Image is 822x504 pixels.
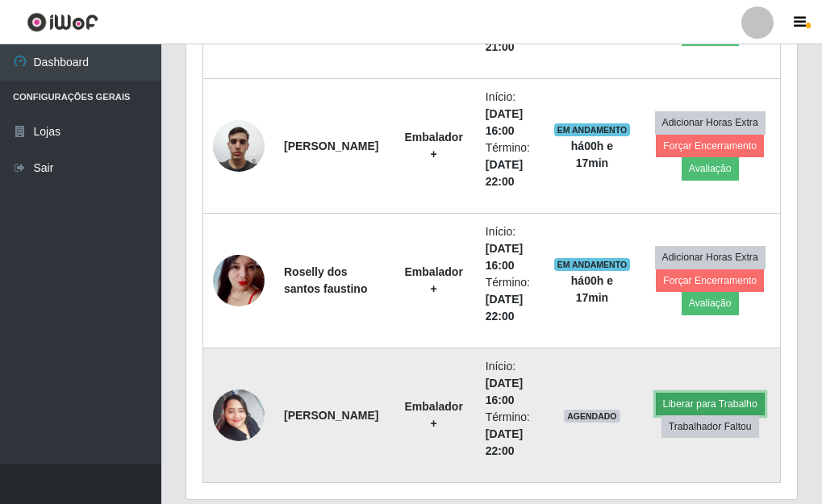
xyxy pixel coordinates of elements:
time: [DATE] 16:00 [486,107,523,137]
span: AGENDADO [564,410,620,423]
strong: Embalador + [405,400,463,430]
img: CoreUI Logo [27,12,98,32]
time: [DATE] 22:00 [486,293,523,323]
strong: há 00 h e 17 min [571,274,613,304]
li: Início: [486,223,535,274]
li: Início: [486,358,535,409]
img: 1736825019382.jpeg [213,381,265,449]
strong: Roselly dos santos faustino [284,265,367,295]
button: Forçar Encerramento [656,135,764,157]
img: 1699551411830.jpeg [213,111,265,180]
strong: [PERSON_NAME] [284,409,378,422]
button: Avaliação [682,157,739,180]
button: Forçar Encerramento [656,269,764,292]
li: Início: [486,89,535,140]
strong: [PERSON_NAME] [284,140,378,152]
strong: há 00 h e 17 min [571,140,613,169]
img: 1736024724812.jpeg [213,234,265,327]
time: [DATE] 22:00 [486,158,523,188]
button: Adicionar Horas Extra [655,246,766,269]
li: Término: [486,274,535,325]
strong: Embalador + [405,131,463,160]
button: Liberar para Trabalho [656,393,765,415]
button: Adicionar Horas Extra [655,111,766,134]
button: Avaliação [682,292,739,314]
span: EM ANDAMENTO [554,123,631,136]
span: EM ANDAMENTO [554,258,631,271]
li: Término: [486,140,535,190]
time: [DATE] 22:00 [486,427,523,457]
strong: Embalador + [405,265,463,295]
li: Término: [486,409,535,460]
time: [DATE] 16:00 [486,377,523,406]
button: Trabalhador Faltou [661,415,759,438]
time: [DATE] 16:00 [486,242,523,272]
